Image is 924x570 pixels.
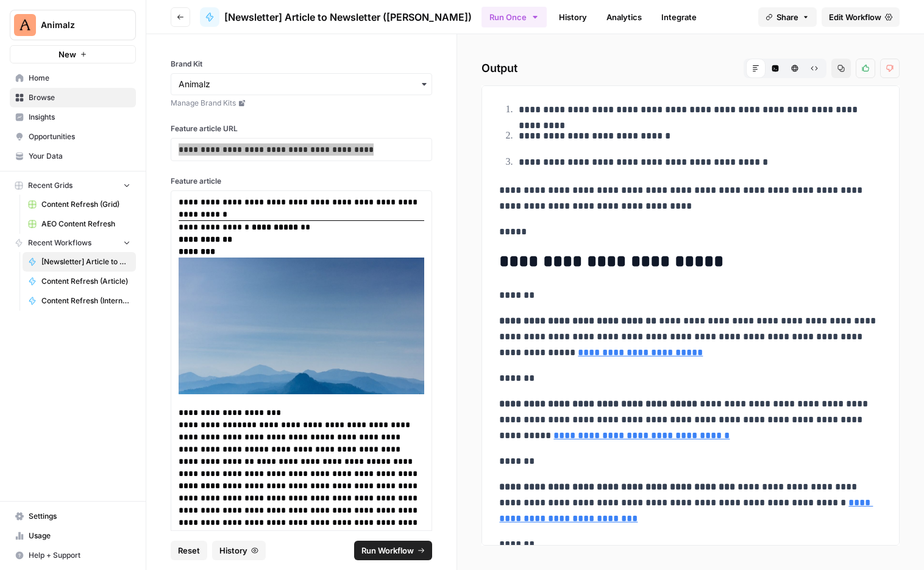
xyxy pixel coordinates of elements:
[10,546,136,565] button: Help + Support
[29,151,130,162] span: Your Data
[41,218,130,229] span: AEO Content Refresh
[482,59,900,78] h2: Output
[29,530,130,541] span: Usage
[29,112,130,123] span: Insights
[10,146,136,166] a: Your Data
[29,131,130,142] span: Opportunities
[200,7,472,27] a: [Newsletter] Article to Newsletter ([PERSON_NAME])
[171,176,432,187] label: Feature article
[10,127,136,146] a: Opportunities
[23,252,136,272] a: [Newsletter] Article to Newsletter ([PERSON_NAME])
[10,526,136,546] a: Usage
[219,544,247,557] span: History
[599,7,649,27] a: Analytics
[59,48,76,60] span: New
[10,45,136,63] button: New
[654,7,704,27] a: Integrate
[171,123,432,134] label: Feature article URL
[23,272,136,291] a: Content Refresh (Article)
[224,10,472,24] span: [Newsletter] Article to Newsletter ([PERSON_NAME])
[23,291,136,311] a: Content Refresh (Internal Links & Meta)
[354,541,432,560] button: Run Workflow
[178,544,200,557] span: Reset
[361,544,414,557] span: Run Workflow
[29,511,130,522] span: Settings
[14,14,36,36] img: Animalz Logo
[179,258,424,394] img: content-pruning-case-study-1024x568.jpg
[171,98,432,109] a: Manage Brand Kits
[28,237,91,248] span: Recent Workflows
[10,507,136,526] a: Settings
[23,214,136,234] a: AEO Content Refresh
[777,11,798,23] span: Share
[10,107,136,127] a: Insights
[10,176,136,195] button: Recent Grids
[179,78,424,90] input: Animalz
[41,199,130,210] span: Content Refresh (Grid)
[41,276,130,287] span: Content Refresh (Article)
[41,19,115,31] span: Animalz
[171,541,207,560] button: Reset
[482,7,547,27] button: Run Once
[829,11,881,23] span: Edit Workflow
[23,195,136,214] a: Content Refresh (Grid)
[822,7,900,27] a: Edit Workflow
[10,234,136,252] button: Recent Workflows
[212,541,266,560] button: History
[41,295,130,306] span: Content Refresh (Internal Links & Meta)
[28,180,73,191] span: Recent Grids
[29,92,130,103] span: Browse
[758,7,817,27] button: Share
[29,550,130,561] span: Help + Support
[29,73,130,84] span: Home
[10,10,136,40] button: Workspace: Animalz
[10,88,136,107] a: Browse
[10,68,136,88] a: Home
[552,7,594,27] a: History
[171,59,432,70] label: Brand Kit
[41,256,130,267] span: [Newsletter] Article to Newsletter ([PERSON_NAME])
